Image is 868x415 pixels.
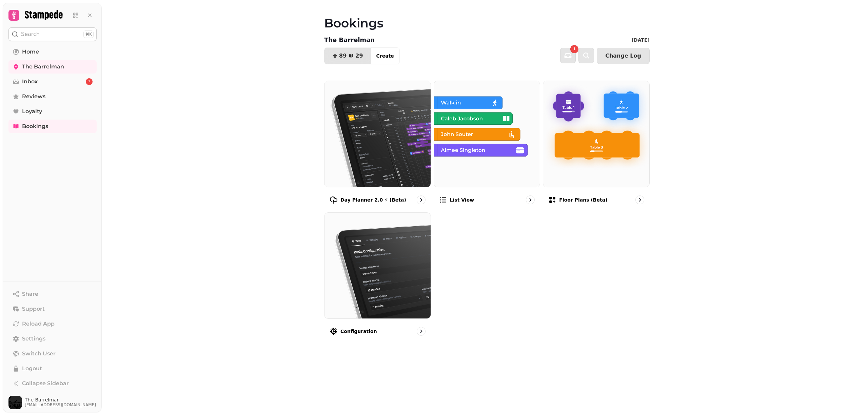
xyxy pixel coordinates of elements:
p: Day Planner 2.0 ⚡ (Beta) [340,196,406,203]
span: Home [22,48,39,56]
p: The Barrelman [324,35,375,45]
button: Collapse Sidebar [8,377,97,390]
span: Bookings [22,122,48,130]
span: Loyalty [22,107,42,116]
a: Reviews [8,90,97,103]
span: Create [376,54,394,58]
button: Support [8,302,97,316]
div: ⌘K [83,30,94,38]
span: Reload App [22,320,55,328]
span: 29 [355,53,363,59]
a: Day Planner 2.0 ⚡ (Beta)Day Planner 2.0 ⚡ (Beta) [324,81,431,210]
button: 8929 [324,48,371,64]
img: Configuration [324,213,431,319]
span: The Barrelman [22,63,64,71]
svg: go to [527,196,534,203]
span: Share [22,290,38,298]
span: 1 [573,47,576,51]
p: List view [450,196,474,203]
a: Loyalty [8,105,97,118]
a: The Barrelman [8,60,97,74]
a: List viewList view [434,81,540,210]
button: Share [8,287,97,301]
a: Settings [8,332,97,346]
img: User avatar [8,396,22,409]
span: 1 [88,79,90,84]
a: Bookings [8,120,97,133]
a: Floor Plans (beta)Floor Plans (beta) [543,81,650,210]
button: Create [371,48,399,64]
span: [EMAIL_ADDRESS][DOMAIN_NAME] [25,402,96,408]
a: ConfigurationConfiguration [324,212,431,341]
svg: go to [418,328,425,335]
span: The Barrelman [25,397,96,402]
p: Search [21,30,40,38]
button: Logout [8,362,97,375]
button: Switch User [8,347,97,360]
a: Home [8,45,97,59]
button: Search⌘K [8,27,97,41]
p: Floor Plans (beta) [559,196,607,203]
svg: go to [418,196,425,203]
button: Change Log [597,48,650,64]
p: [DATE] [632,37,650,43]
img: Floor Plans (beta) [543,81,649,187]
span: Collapse Sidebar [22,379,69,388]
img: Day Planner 2.0 ⚡ (Beta) [324,81,431,187]
a: Inbox1 [8,75,97,88]
svg: go to [636,196,643,203]
button: Reload App [8,317,97,331]
p: Configuration [340,328,377,335]
span: Change Log [605,53,641,59]
img: List view [434,81,540,187]
span: Support [22,305,45,313]
span: Logout [22,365,42,373]
span: Reviews [22,92,45,101]
span: Inbox [22,78,38,86]
button: User avatarThe Barrelman[EMAIL_ADDRESS][DOMAIN_NAME] [8,396,97,409]
span: Switch User [22,350,56,358]
span: 89 [339,53,347,59]
span: Settings [22,335,45,343]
